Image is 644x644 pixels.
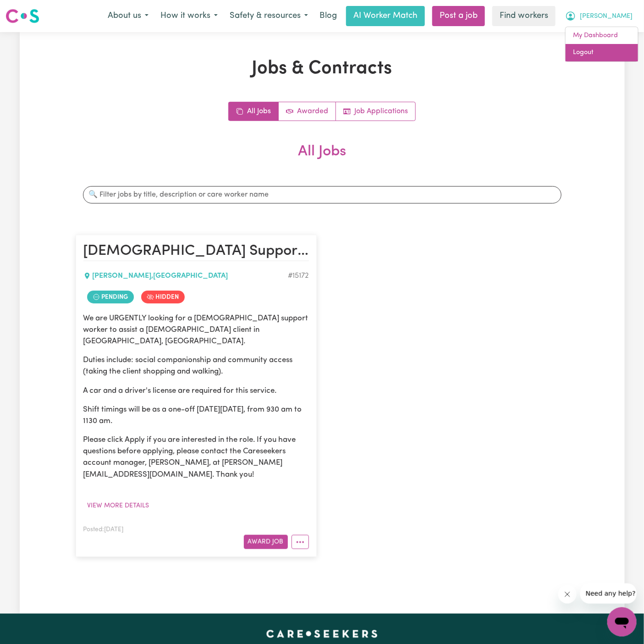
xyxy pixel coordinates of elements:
[432,6,485,26] a: Post a job
[83,242,309,261] h2: Female Support Worker Needed In Hornsby, NSW
[87,291,134,303] span: Job contract pending review by care worker
[76,143,569,175] h2: All Jobs
[314,6,342,26] a: Blog
[580,11,633,22] span: [PERSON_NAME]
[83,385,309,396] p: A car and a driver's license are required for this service.
[292,535,309,549] button: More options
[6,6,39,27] a: Careseekers logo
[83,186,561,204] input: 🔍 Filter jobs by title, description or care worker name
[83,404,309,427] p: Shift timings will be as a one-off [DATE][DATE], from 930 am to 1130 am.
[565,27,638,62] div: My Account
[244,535,288,549] button: Award Job
[83,270,288,281] div: [PERSON_NAME] , [GEOGRAPHIC_DATA]
[336,102,415,121] a: Job applications
[558,585,577,604] iframe: Close message
[566,44,638,61] a: Logout
[83,354,309,377] p: Duties include: social companionship and community access (taking the client shopping and walking).
[76,58,569,80] h1: Jobs & Contracts
[141,291,185,303] span: Job is hidden
[6,8,39,24] img: Careseekers logo
[279,102,336,121] a: Active jobs
[492,6,556,26] a: Find workers
[154,6,224,26] button: How it works
[559,6,638,26] button: My Account
[266,630,378,638] a: Careseekers home page
[229,102,279,121] a: All jobs
[607,607,637,637] iframe: Button to launch messaging window
[346,6,425,26] a: AI Worker Match
[288,270,309,281] div: Job ID #15172
[224,6,314,26] button: Safety & resources
[566,27,638,44] a: My Dashboard
[83,434,309,480] p: Please click Apply if you are interested in the role. If you have questions before applying, plea...
[83,499,154,513] button: View more details
[580,583,637,604] iframe: Message from company
[83,527,124,533] span: Posted: [DATE]
[83,313,309,347] p: We are URGENTLY looking for a [DEMOGRAPHIC_DATA] support worker to assist a [DEMOGRAPHIC_DATA] cl...
[102,6,154,26] button: About us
